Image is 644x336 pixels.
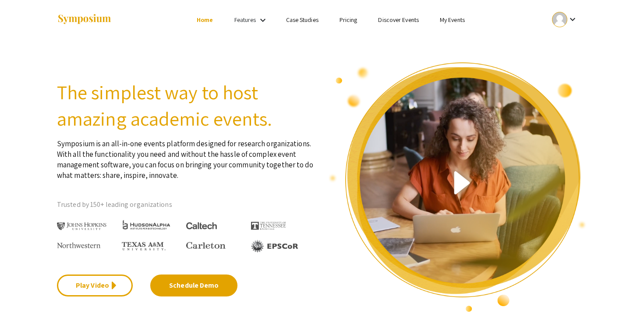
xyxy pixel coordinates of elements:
img: Johns Hopkins University [57,222,106,231]
button: Expand account dropdown [543,10,587,29]
a: Home [197,16,213,24]
a: Pricing [340,16,357,24]
a: My Events [440,16,465,24]
mat-icon: Expand Features list [258,15,268,25]
a: Schedule Demo [150,275,237,296]
img: Texas A&M University [122,242,166,251]
img: Carleton [186,242,226,249]
img: Symposium by ForagerOne [57,14,112,25]
a: Discover Events [378,16,419,24]
a: Features [234,16,256,24]
mat-icon: Expand account dropdown [567,14,578,25]
img: Caltech [186,222,217,230]
img: Northwestern [57,242,101,248]
a: Case Studies [286,16,318,24]
p: Trusted by 150+ leading organizations [57,198,315,211]
a: Play Video [57,275,133,296]
iframe: Chat [7,296,37,329]
img: video overview of Symposium [329,61,587,313]
img: EPSCOR [251,240,299,253]
img: HudsonAlpha [122,220,171,230]
h2: The simplest way to host amazing academic events. [57,79,315,132]
img: The University of Tennessee [251,222,286,230]
p: Symposium is an all-in-one events platform designed for research organizations. With all the func... [57,132,315,181]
